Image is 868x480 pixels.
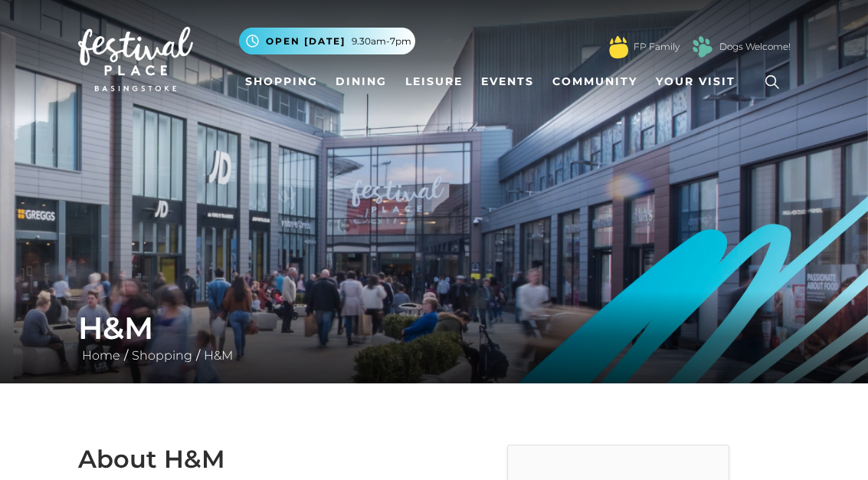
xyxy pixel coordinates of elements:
[475,67,540,96] a: Events
[399,67,469,96] a: Leisure
[128,348,196,363] a: Shopping
[67,310,802,365] div: / /
[719,40,791,54] a: Dogs Welcome!
[266,35,346,48] span: Open [DATE]
[329,67,393,96] a: Dining
[656,74,735,90] span: Your Visit
[78,27,193,91] img: Festival Place Logo
[78,310,791,347] h1: H&M
[200,348,237,363] a: H&M
[78,348,124,363] a: Home
[634,40,680,54] a: FP Family
[546,67,644,96] a: Community
[239,28,415,54] button: Open [DATE] 9.30am-7pm
[650,67,749,96] a: Your Visit
[239,67,324,96] a: Shopping
[352,35,411,48] span: 9.30am-7pm
[78,445,423,474] h2: About H&M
